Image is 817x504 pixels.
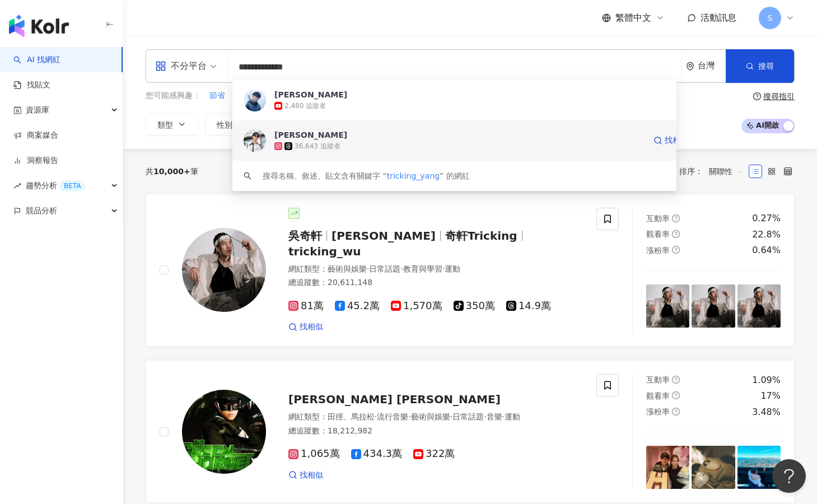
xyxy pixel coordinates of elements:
span: · [442,264,445,273]
span: 互動率 [646,375,670,384]
button: 搜尋 [726,49,794,83]
div: 36,643 追蹤者 [295,142,340,151]
div: [PERSON_NAME] [274,129,347,141]
span: question-circle [672,408,680,416]
a: 找相似 [653,129,688,152]
div: 22.8% [752,228,781,241]
span: appstore [155,60,166,72]
span: tricking_wu [288,245,361,258]
span: 運動 [505,412,520,421]
span: · [400,264,403,273]
img: KOL Avatar [244,129,266,152]
img: KOL Avatar [182,390,266,474]
span: question-circle [672,230,680,238]
button: 性別 [205,113,258,136]
a: KOL Avatar[PERSON_NAME] [PERSON_NAME]網紅類型：田徑、馬拉松·流行音樂·藝術與娛樂·日常話題·音樂·運動總追蹤數：18,212,9821,065萬434.3萬... [146,360,795,503]
span: 流行音樂 [377,412,408,421]
img: post-image [737,446,781,489]
div: 0.64% [752,244,781,256]
span: 1,570萬 [391,300,442,312]
span: environment [686,62,694,71]
span: search [244,172,251,180]
div: 17% [760,390,781,402]
span: · [408,412,410,421]
span: 日常話題 [452,412,484,421]
span: [PERSON_NAME] [332,229,436,242]
img: post-image [692,284,735,328]
span: rise [13,182,21,190]
img: post-image [646,446,689,489]
span: 找相似 [300,321,323,333]
span: 觀看率 [646,230,670,239]
span: 藝術與娛樂 [328,264,367,273]
span: 搜尋 [758,62,774,71]
span: · [367,264,369,273]
img: post-image [646,284,689,328]
span: 競品分析 [26,198,57,223]
a: 商案媒合 [13,130,58,141]
span: 350萬 [454,300,495,312]
span: tricking_yang [387,171,440,180]
img: post-image [737,284,781,328]
span: · [450,412,452,421]
span: 趨勢分析 [26,173,85,198]
span: 音樂 [487,412,502,421]
span: question-circle [672,391,680,399]
img: KOL Avatar [244,89,266,111]
span: S [768,12,773,24]
div: 排序： [679,162,749,180]
button: 節省 [209,90,226,102]
div: 3.48% [752,406,781,418]
div: 不分平台 [155,57,207,75]
span: question-circle [672,376,680,384]
span: 互動率 [646,214,670,223]
span: 觀看率 [646,391,670,400]
div: 搜尋指引 [763,92,795,101]
a: 找貼文 [13,80,50,91]
div: 網紅類型 ： [288,264,583,275]
img: logo [9,15,69,37]
div: 總追蹤數 ： 18,212,982 [288,426,583,437]
span: 活動訊息 [701,12,736,23]
span: 81萬 [288,300,324,312]
div: 1.09% [752,374,781,386]
span: 教育與學習 [403,264,442,273]
div: 共 筆 [146,167,198,176]
button: 類型 [146,113,198,136]
span: 1,065萬 [288,448,340,460]
span: 14.9萬 [506,300,551,312]
div: BETA [59,180,85,192]
span: 找相似 [665,135,688,146]
span: 找相似 [300,470,323,481]
div: 0.27% [752,212,781,225]
span: [PERSON_NAME] [PERSON_NAME] [288,393,501,406]
span: 日常話題 [369,264,400,273]
div: 總追蹤數 ： 20,611,148 [288,277,583,288]
div: [PERSON_NAME] [274,89,347,100]
a: KOL Avatar吳奇軒[PERSON_NAME]奇軒Trickingtricking_wu網紅類型：藝術與娛樂·日常話題·教育與學習·運動總追蹤數：20,611,14881萬45.2萬1,5... [146,194,795,347]
img: KOL Avatar [182,228,266,312]
span: · [502,412,505,421]
span: 322萬 [413,448,455,460]
span: · [484,412,486,421]
span: 奇軒Tricking [445,229,517,242]
span: question-circle [753,92,761,100]
div: 2,480 追蹤者 [284,101,326,111]
span: 繁體中文 [615,12,651,24]
span: question-circle [672,214,680,222]
div: 台灣 [698,61,726,71]
span: 性別 [217,120,232,129]
span: 漲粉率 [646,246,670,255]
span: 節省 [209,90,225,101]
span: 資源庫 [26,97,49,123]
img: post-image [692,446,735,489]
a: 找相似 [288,321,323,333]
span: 漲粉率 [646,407,670,416]
span: 藝術與娛樂 [411,412,450,421]
a: 找相似 [288,470,323,481]
span: 田徑、馬拉松 [328,412,375,421]
span: 類型 [157,120,173,129]
span: 您可能感興趣： [146,90,200,101]
a: 洞察報告 [13,155,58,166]
span: 45.2萬 [335,300,380,312]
